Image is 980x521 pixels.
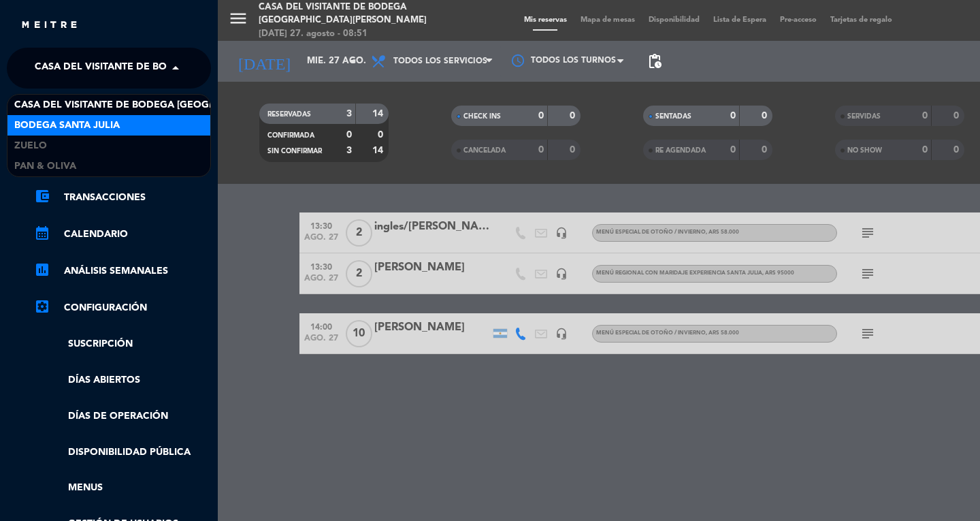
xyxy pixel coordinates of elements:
[34,263,211,279] a: assessmentANÁLISIS SEMANALES
[34,300,211,316] a: Configuración
[14,97,357,113] span: Casa del Visitante de Bodega [GEOGRAPHIC_DATA][PERSON_NAME]
[34,189,211,206] a: account_balance_walletTransacciones
[34,445,211,460] a: Disponibilidad pública
[34,373,211,388] a: Días abiertos
[20,20,78,31] img: MEITRE
[34,262,50,278] i: assessment
[34,226,211,242] a: calendar_monthCalendario
[34,188,50,204] i: account_balance_wallet
[34,225,50,241] i: calendar_month
[34,480,211,496] a: Menus
[34,409,211,424] a: Días de Operación
[34,336,211,352] a: Suscripción
[14,159,76,174] span: Pan & Oliva
[647,53,663,69] span: pending_actions
[14,138,47,154] span: Zuelo
[14,118,120,133] span: Bodega Santa Julia
[35,54,377,82] span: Casa del Visitante de Bodega [GEOGRAPHIC_DATA][PERSON_NAME]
[34,298,50,315] i: settings_applications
